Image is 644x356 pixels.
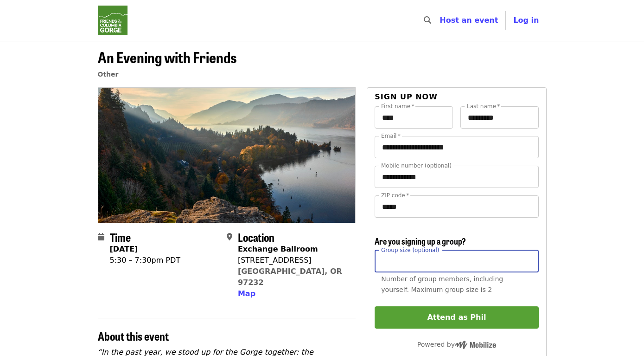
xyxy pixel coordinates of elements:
span: Time [110,229,131,245]
input: Email [375,136,538,158]
label: ZIP code [381,193,409,198]
label: Last name [467,104,500,109]
span: Location [238,229,274,245]
input: Mobile number (optional) [375,166,538,188]
span: Powered by [417,341,496,348]
div: 5:30 – 7:30pm PDT [110,255,181,266]
i: map-marker-alt icon [227,233,232,241]
input: Search [437,9,444,32]
input: ZIP code [375,195,538,218]
strong: [DATE] [110,245,138,253]
strong: Exchange Ballroom [238,245,318,253]
span: Group size (optional) [381,246,439,253]
button: Map [238,288,255,299]
button: Attend as Phil [375,306,538,329]
div: [STREET_ADDRESS] [238,255,348,266]
span: Map [238,289,255,298]
span: Sign up now [375,92,438,101]
span: About this event [98,328,169,344]
label: Mobile number (optional) [381,163,452,168]
span: An Evening with Friends [98,46,236,68]
a: [GEOGRAPHIC_DATA], OR 97232 [238,267,342,287]
i: calendar icon [98,233,104,241]
img: An Evening with Friends organized by Friends Of The Columbia Gorge [98,88,356,222]
span: Number of group members, including yourself. Maximum group size is 2 [381,275,503,293]
span: Are you signing up a group? [375,235,466,247]
a: Other [98,71,119,78]
input: Last name [460,106,539,129]
input: First name [375,106,453,129]
button: Log in [506,11,546,30]
span: Log in [513,16,539,25]
a: Host an event [440,16,498,25]
label: First name [381,104,414,109]
i: search icon [424,16,431,25]
img: Friends Of The Columbia Gorge - Home [98,6,128,35]
input: [object Object] [375,250,538,272]
img: Powered by Mobilize [455,341,496,349]
label: Email [381,133,401,139]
